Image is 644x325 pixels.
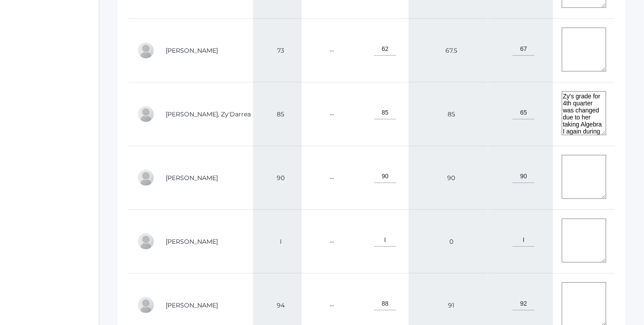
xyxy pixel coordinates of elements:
td: 85 [409,83,488,146]
textarea: Zy's grade for 4th quarter was changed due to her taking Algebra I again during the summer. It ch... [562,91,606,135]
div: Jacob Lattier [137,296,155,314]
div: Clara Desonier [137,169,155,187]
div: Carsten Grayson [137,233,155,250]
div: Zy'Darrea Davis [137,105,155,123]
div: Abby Daniels [137,42,155,59]
td: -- [302,19,355,83]
a: [PERSON_NAME] [166,301,218,309]
td: -- [302,146,355,210]
a: [PERSON_NAME] [166,238,218,246]
td: -- [302,83,355,146]
a: [PERSON_NAME], Zy'Darrea [166,110,251,118]
td: 73 [253,19,302,83]
td: 67.5 [409,19,488,83]
td: I [253,210,302,274]
td: 0 [409,210,488,274]
a: [PERSON_NAME] [166,174,218,182]
td: 90 [409,146,488,210]
a: [PERSON_NAME] [166,47,218,54]
td: -- [302,210,355,274]
td: 90 [253,146,302,210]
td: 85 [253,83,302,146]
